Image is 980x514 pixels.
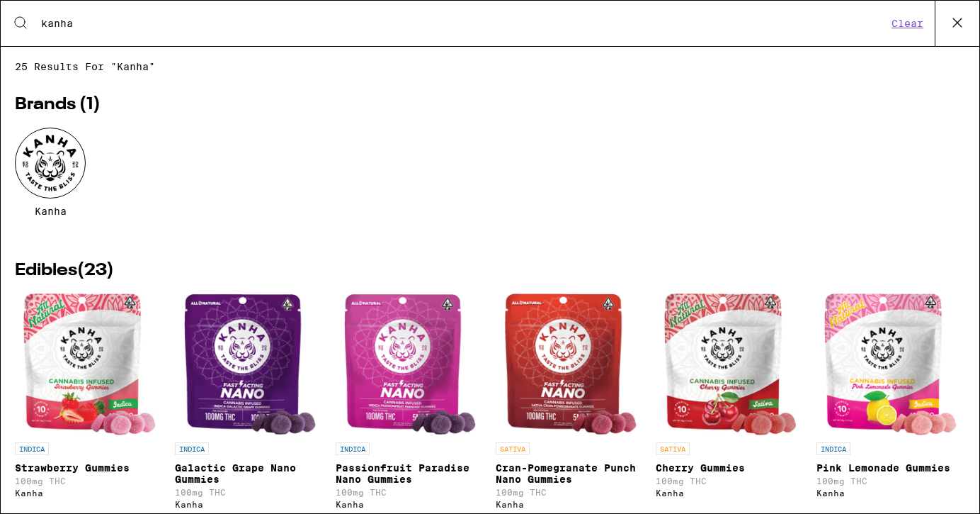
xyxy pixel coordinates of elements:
p: INDICA [336,442,370,455]
input: Search for products & categories [40,17,887,30]
p: INDICA [816,442,850,455]
p: INDICA [175,442,209,455]
p: SATIVA [496,442,530,455]
img: Kanha - Pink Lemonade Gummies [824,294,957,435]
p: Cran-Pomegranate Punch Nano Gummies [496,462,644,485]
div: Kanha [336,500,484,509]
div: Kanha [656,488,804,498]
p: Passionfruit Paradise Nano Gummies [336,462,484,485]
p: SATIVA [656,442,690,455]
p: Pink Lemonade Gummies [816,462,965,474]
p: Cherry Gummies [656,462,804,474]
img: Kanha - Passionfruit Paradise Nano Gummies [343,294,476,435]
span: Kanha [35,206,67,217]
p: 100mg THC [336,488,484,497]
div: Kanha [15,488,164,498]
div: Kanha [816,488,965,498]
p: 100mg THC [816,476,965,486]
p: Galactic Grape Nano Gummies [175,462,324,485]
img: Kanha - Cherry Gummies [664,294,797,435]
img: Kanha - Strawberry Gummies [23,294,156,435]
span: Hi. Need any help? [8,10,102,21]
p: 100mg THC [175,488,324,497]
h2: Brands ( 1 ) [15,96,965,113]
p: INDICA [15,442,49,455]
p: 100mg THC [15,476,164,486]
img: Kanha - Cran-Pomegranate Punch Nano Gummies [504,294,637,435]
div: Kanha [175,500,324,509]
button: Clear [887,17,928,30]
p: 100mg THC [496,488,644,497]
p: Strawberry Gummies [15,462,164,474]
span: 25 results for "kanha" [15,61,965,72]
img: Kanha - Galactic Grape Nano Gummies [183,294,316,435]
h2: Edibles ( 23 ) [15,262,965,279]
p: 100mg THC [656,476,804,486]
div: Kanha [496,500,644,509]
